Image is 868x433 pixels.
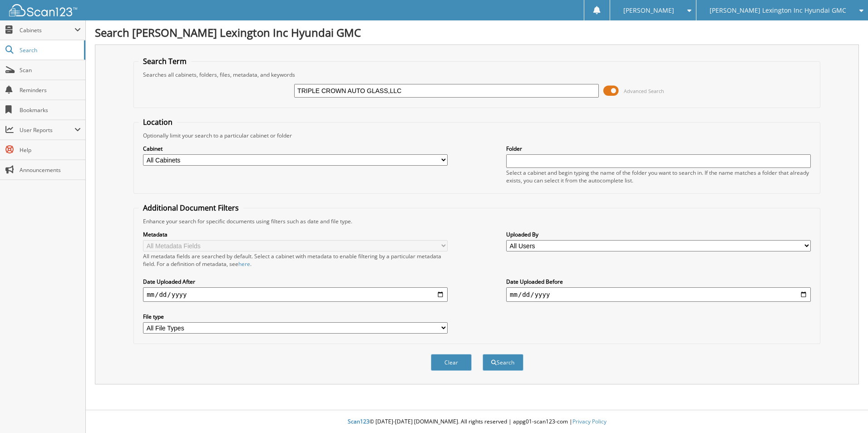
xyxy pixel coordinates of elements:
[143,313,448,320] label: File type
[143,287,448,302] input: start
[506,287,811,302] input: end
[138,117,177,127] legend: Location
[506,278,811,285] label: Date Uploaded Before
[138,56,191,66] legend: Search Term
[138,217,815,225] div: Enhance your search for specific documents using filters such as date and file type.
[572,418,607,425] a: Privacy Policy
[95,25,859,40] h1: Search [PERSON_NAME] Lexington Inc Hyundai GMC
[9,4,77,16] img: scan123-logo-white.svg
[624,88,664,94] span: Advanced Search
[506,231,811,238] label: Uploaded By
[20,46,79,54] span: Search
[20,26,74,34] span: Cabinets
[86,411,868,433] div: © [DATE]-[DATE] [DOMAIN_NAME]. All rights reserved | appg01-scan123-com |
[20,66,81,74] span: Scan
[710,8,846,13] span: [PERSON_NAME] Lexington Inc Hyundai GMC
[238,260,250,268] a: here
[506,145,811,153] label: Folder
[483,354,523,371] button: Search
[143,252,448,268] div: All metadata fields are searched by default. Select a cabinet with metadata to enable filtering b...
[348,418,370,425] span: Scan123
[138,132,815,139] div: Optionally limit your search to a particular cabinet or folder
[138,203,243,213] legend: Additional Document Filters
[20,126,74,134] span: User Reports
[143,145,448,153] label: Cabinet
[20,106,81,114] span: Bookmarks
[623,8,674,13] span: [PERSON_NAME]
[138,71,815,79] div: Searches all cabinets, folders, files, metadata, and keywords
[20,166,81,174] span: Announcements
[431,354,472,371] button: Clear
[143,278,448,285] label: Date Uploaded After
[20,146,81,154] span: Help
[506,169,811,184] div: Select a cabinet and begin typing the name of the folder you want to search in. If the name match...
[823,389,868,433] iframe: Chat Widget
[20,86,81,94] span: Reminders
[143,231,448,238] label: Metadata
